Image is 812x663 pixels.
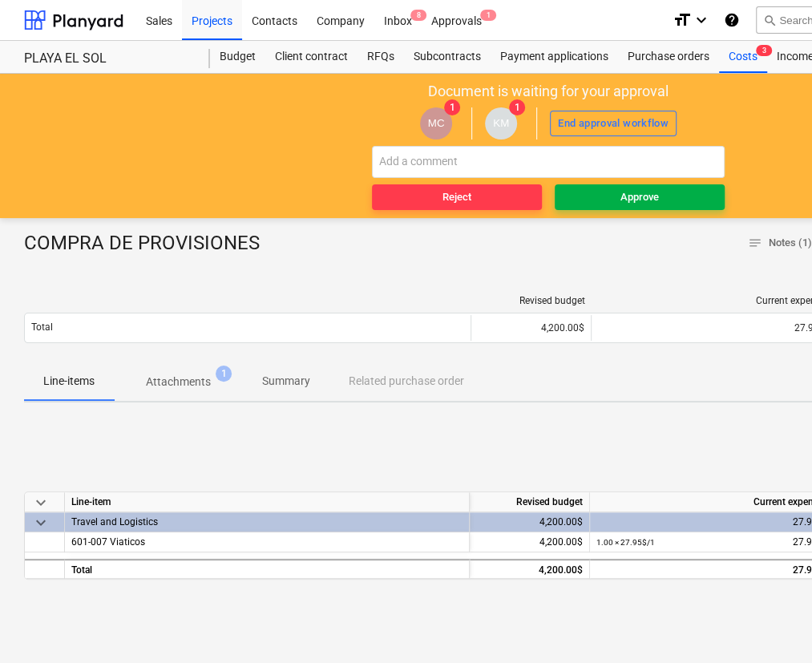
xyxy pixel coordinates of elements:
[31,321,53,334] p: Total
[724,10,740,30] i: Knowledge base
[719,41,767,73] a: Costs3
[620,188,659,207] div: Approve
[756,45,772,56] span: 3
[420,107,452,139] div: Mareliz Chi
[428,82,669,101] p: Document is waiting for your approval
[763,14,776,26] span: search
[470,492,590,512] div: Revised budget
[262,373,310,390] p: Summary
[618,41,719,73] a: Purchase orders
[485,107,517,139] div: kristin morales
[372,146,725,178] input: Add a comment
[65,492,470,512] div: Line-item
[71,536,145,548] span: 601-007 Viaticos
[673,10,692,30] i: format_size
[478,295,585,306] div: Revised budget
[146,374,211,390] p: Attachments
[470,559,590,579] div: 4,200.00$
[471,315,591,341] div: 4,200.00$
[31,493,50,512] span: keyboard_arrow_down
[596,538,655,547] small: 1.00 × 27.95$ / 1
[71,512,463,532] div: Travel and Logistics
[558,115,669,133] div: End approval workflow
[748,234,812,253] span: Notes (1)
[491,41,618,73] a: Payment applications
[265,41,358,73] a: Client contract
[493,117,509,129] span: KM
[480,10,496,21] span: 1
[442,188,471,207] div: Reject
[428,117,445,129] span: MC
[550,111,677,136] button: End approval workflow
[555,184,725,210] button: Approve
[410,10,426,21] span: 8
[216,366,232,382] span: 1
[210,41,265,73] a: Budget
[43,373,95,390] p: Line-items
[24,231,273,257] div: COMPRA DE PROVISIONES
[404,41,491,73] a: Subcontracts
[470,512,590,532] div: 4,200.00$
[748,236,762,250] span: notes
[444,99,460,115] span: 1
[509,99,525,115] span: 1
[65,559,470,579] div: Total
[358,41,404,73] a: RFQs
[692,10,711,30] i: keyboard_arrow_down
[470,532,590,552] div: 4,200.00$
[24,51,191,67] div: PLAYA EL SOL
[732,586,812,663] iframe: Chat Widget
[372,184,542,210] button: Reject
[719,41,767,73] div: Costs
[31,513,50,532] span: keyboard_arrow_down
